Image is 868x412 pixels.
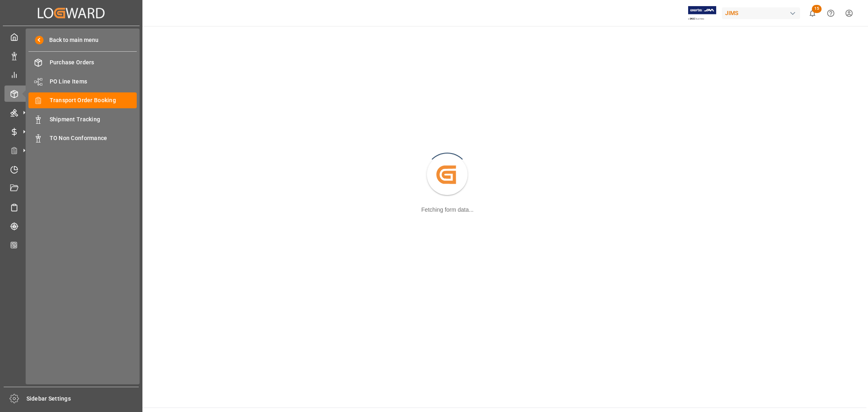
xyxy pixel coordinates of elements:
[4,199,138,215] a: Sailing Schedules
[28,73,137,89] a: PO Line Items
[28,111,137,127] a: Shipment Tracking
[722,7,800,19] div: JIMS
[26,394,139,403] span: Sidebar Settings
[822,4,840,22] button: Help Center
[44,36,98,44] span: Back to main menu
[4,161,138,177] a: Timeslot Management V2
[812,5,822,13] span: 15
[4,218,138,234] a: Tracking Shipment
[688,6,716,20] img: Exertis%20JAM%20-%20Email%20Logo.jpg_1722504956.jpg
[28,92,137,108] a: Transport Order Booking
[50,115,137,124] span: Shipment Tracking
[4,48,138,64] a: Data Management
[50,96,137,105] span: Transport Order Booking
[4,29,138,45] a: My Cockpit
[4,237,138,253] a: CO2 Calculator
[50,134,137,142] span: TO Non Conformance
[421,206,473,214] div: Fetching form data...
[4,180,138,196] a: Document Management
[50,77,137,86] span: PO Line Items
[803,4,822,22] button: show 15 new notifications
[28,55,137,70] a: Purchase Orders
[4,67,138,83] a: My Reports
[722,5,803,21] button: JIMS
[50,58,137,67] span: Purchase Orders
[28,130,137,146] a: TO Non Conformance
